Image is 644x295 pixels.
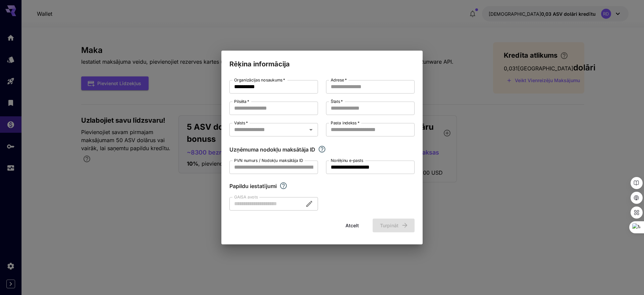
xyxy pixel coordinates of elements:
[229,183,277,189] font: Papildu iestatījumi
[229,60,290,68] font: Rēķina informācija
[331,158,363,163] font: Norēķinu e-pasts
[318,145,326,153] svg: Ja esat uzņēmuma nodokļu maksātājs, lūdzu, ievadiet savu uzņēmuma nodokļu maksātāja numuru šeit.
[234,194,258,199] font: GAISA avots
[331,99,340,104] font: Štats
[331,120,357,125] font: Pasta indekss
[229,146,315,153] font: Uzņēmuma nodokļu maksātāja ID
[337,219,367,232] button: Atcelt
[306,125,316,134] button: Atvērt
[279,182,287,190] svg: Izpētiet papildu pielāgošanas iestatījumus
[345,223,359,228] font: Atcelt
[234,99,247,104] font: Pilsēta
[234,158,303,163] font: PVN numurs / Nodokļu maksātāja ID
[234,77,282,82] font: Organizācijas nosaukums
[331,77,344,82] font: Adrese
[234,120,245,125] font: Valsts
